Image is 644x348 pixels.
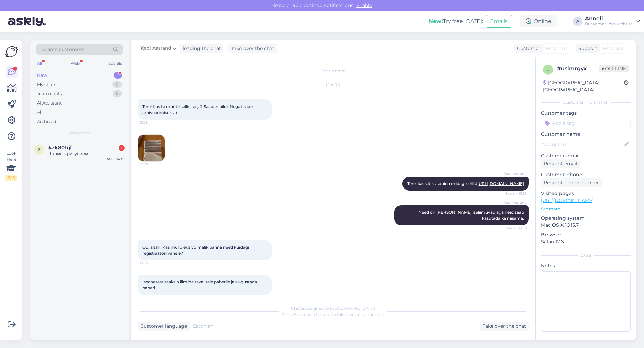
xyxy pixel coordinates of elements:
[282,312,384,317] span: Press to take control of the chat
[48,151,125,157] div: Штамп с рисунком
[69,59,81,68] div: Web
[354,2,374,8] span: Enable
[5,45,18,58] img: Askly Logo
[541,171,631,178] p: Customer phone
[69,130,90,136] span: New chats
[541,238,631,246] p: Safari 17.6
[138,82,529,88] div: [DATE]
[541,231,631,238] p: Browser
[37,72,47,79] div: New
[119,145,125,151] div: 1
[541,118,631,128] input: Add a tag
[429,17,483,25] div: Try free [DATE]:
[573,17,582,26] div: A
[114,72,122,79] div: 1
[543,79,624,93] div: [GEOGRAPHIC_DATA], [GEOGRAPHIC_DATA]
[541,152,631,159] p: Customer email
[138,135,165,161] img: Attachment
[37,90,62,97] div: Team chats
[140,162,165,167] span: 13:29
[5,175,17,181] div: 2 / 3
[541,206,631,212] p: See more ...
[546,67,550,72] span: u
[193,323,213,330] span: Estonian
[477,181,524,186] a: [URL][DOMAIN_NAME]
[520,15,557,27] div: Online
[541,190,631,197] p: Visited pages
[138,68,529,74] div: Chat started
[104,157,125,162] div: [DATE] 14:01
[546,45,567,52] span: Estonian
[107,59,123,68] div: Socials
[541,131,631,138] p: Customer name
[407,181,524,186] span: Tere, kas võiks sobida midagi sellist
[37,109,43,116] div: All
[37,100,62,107] div: AI Assistant
[37,118,56,125] div: Archived
[38,147,41,152] span: z
[541,178,602,187] div: Request phone number
[418,210,525,221] span: Need on [PERSON_NAME] iseliimuvad aga neid saab kasutada ka niisama.
[541,252,631,258] div: Extra
[140,120,165,125] span: 13:29
[603,45,624,52] span: Estonian
[585,21,633,27] div: Büroomaailm's website
[585,16,640,27] a: AnneliBüroomaailm's website
[113,90,122,97] div: 6
[140,261,165,266] span: 13:39
[501,226,527,231] span: Seen ✓ 13:36
[291,306,375,311] span: Chat is assigned to [GEOGRAPHIC_DATA]
[36,59,43,68] div: All
[112,81,122,88] div: 0
[180,45,221,52] div: leading the chat
[142,279,258,290] span: Iseenesest saaksin liimida tavalisele paberile ja augustada paberi
[141,45,171,52] span: Kadi Aasrand
[486,15,512,28] button: Emails
[37,81,56,88] div: My chats
[541,110,631,117] p: Customer tags
[557,65,599,73] div: # usimrgyx
[514,45,540,52] div: Customer
[585,16,633,21] div: Anneli
[48,145,72,151] span: #zk801rjf
[541,215,631,222] p: Operating system
[42,46,84,53] span: Search customers
[501,171,527,176] span: Kadi Aasrand
[138,323,187,330] div: Customer language
[228,44,277,53] div: Take over the chat
[142,104,254,115] span: Tere! Kas te müüte sellist asja? Saadan pildi. Negatiivide arhiveerimiseks :)
[293,312,332,317] i: 'Take over the chat'
[501,191,527,196] span: Seen ✓ 13:35
[541,222,631,229] p: Mac OS X 10.15.7
[501,200,527,205] span: Kadi Aasrand
[5,150,17,181] div: Look Here
[541,159,580,168] div: Request email
[541,262,631,269] p: Notes
[541,197,594,203] a: [URL][DOMAIN_NAME]
[429,18,443,24] b: New!
[599,65,629,72] span: Offline
[142,245,250,256] span: Oo, aitäh! Kas mul oleks võimalik panna need kuidagi registraatori vahele?
[541,141,623,148] input: Add name
[541,99,631,106] div: Customer information
[480,322,529,331] div: Take over the chat
[576,45,597,52] div: Support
